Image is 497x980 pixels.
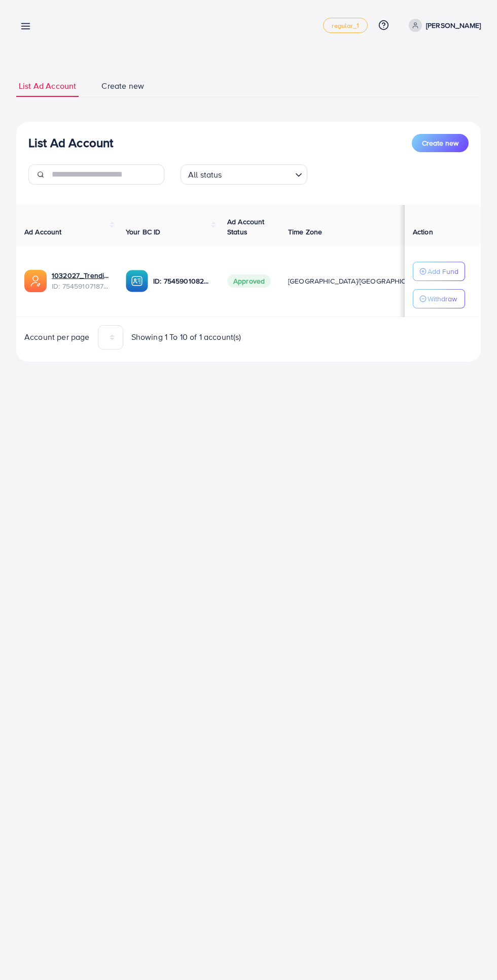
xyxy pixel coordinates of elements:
[288,276,429,286] span: [GEOGRAPHIC_DATA]/[GEOGRAPHIC_DATA]
[131,331,241,343] span: Showing 1 To 10 of 1 account(s)
[28,135,113,150] h3: List Ad Account
[412,134,469,152] button: Create new
[19,80,76,92] span: List Ad Account
[24,227,62,237] span: Ad Account
[413,227,433,237] span: Action
[227,217,265,237] span: Ad Account Status
[52,270,110,281] a: 1032027_Trendifiinds_1756919487825
[181,164,307,185] div: Search for option
[323,18,367,33] a: regular_1
[186,167,224,182] span: All status
[126,270,148,292] img: ic-ba-acc.ded83a64.svg
[454,934,489,972] iframe: Chat
[288,227,322,237] span: Time Zone
[422,138,458,148] span: Create new
[101,80,144,92] span: Create new
[24,270,47,292] img: ic-ads-acc.e4c84228.svg
[428,293,457,305] p: Withdraw
[227,274,271,288] span: Approved
[426,19,481,31] p: [PERSON_NAME]
[413,262,465,281] button: Add Fund
[332,22,359,29] span: regular_1
[126,227,161,237] span: Your BC ID
[52,270,110,291] div: <span class='underline'>1032027_Trendifiinds_1756919487825</span></br>7545910718719868935
[153,275,211,287] p: ID: 7545901082208206855
[428,265,458,277] p: Add Fund
[405,19,481,32] a: [PERSON_NAME]
[52,281,110,291] span: ID: 7545910718719868935
[24,331,90,343] span: Account per page
[413,289,465,308] button: Withdraw
[225,165,291,182] input: Search for option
